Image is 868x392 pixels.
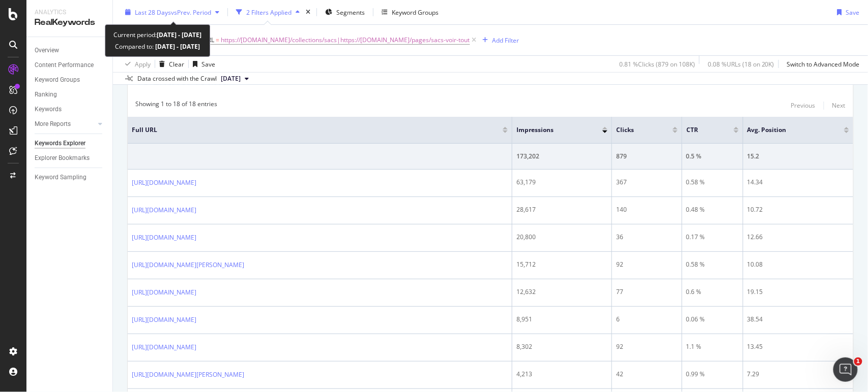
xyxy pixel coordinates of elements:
div: 92 [616,260,678,269]
iframe: Intercom live chat [833,357,858,382]
a: Explorer Bookmarks [35,153,105,164]
div: Save [846,8,860,16]
div: Keywords [35,104,62,115]
span: 1 [854,357,862,366]
div: Compared to: [115,41,200,52]
a: Content Performance [35,60,105,71]
a: [URL][DOMAIN_NAME][PERSON_NAME] [132,370,244,380]
button: Apply [121,56,151,72]
a: Keywords [35,104,105,115]
div: 1.1 % [686,342,739,351]
div: 15,712 [516,260,607,269]
div: Analytics [35,8,104,17]
div: 8,951 [516,315,607,324]
div: Save [201,59,215,68]
div: 20,800 [516,233,607,242]
button: Next [832,100,846,112]
div: 0.5 % [686,152,739,161]
span: https://[DOMAIN_NAME]/collections/sacs|https://[DOMAIN_NAME]/pages/sacs-voir-tout [221,33,470,47]
div: 92 [616,342,678,351]
div: 0.6 % [686,287,739,297]
div: 13.45 [747,342,849,351]
div: 14.34 [747,178,849,187]
a: Keyword Groups [35,75,105,85]
div: Explorer Bookmarks [35,153,90,164]
a: [URL][DOMAIN_NAME] [132,342,196,352]
a: Keywords Explorer [35,138,105,149]
div: Content Performance [35,60,94,71]
div: More Reports [35,119,71,129]
a: [URL][DOMAIN_NAME] [132,205,196,215]
div: Showing 1 to 18 of 18 entries [135,100,217,112]
button: Segments [321,4,369,20]
div: 2 Filters Applied [246,8,292,16]
div: 173,202 [516,152,607,161]
button: Save [833,4,860,20]
b: [DATE] - [DATE] [157,30,201,39]
a: Keyword Sampling [35,172,105,183]
div: 0.99 % [686,370,739,379]
div: 0.06 % [686,315,739,324]
div: Switch to Advanced Mode [787,59,860,68]
span: Avg. Position [747,125,829,135]
div: 0.81 % Clicks ( 879 on 108K ) [619,59,695,68]
div: 8,302 [516,342,607,351]
a: [URL][DOMAIN_NAME] [132,178,196,188]
div: 0.48 % [686,205,739,214]
div: 42 [616,370,678,379]
a: [URL][DOMAIN_NAME] [132,315,196,325]
span: = [216,36,219,44]
a: [URL][DOMAIN_NAME] [132,287,196,298]
div: Next [832,101,846,110]
button: Clear [155,56,184,72]
div: 77 [616,287,678,297]
div: 10.08 [747,260,849,269]
span: Last 28 Days [135,8,171,16]
div: Ranking [35,89,57,100]
div: 10.72 [747,205,849,214]
span: Clicks [616,125,657,135]
a: [URL][DOMAIN_NAME][PERSON_NAME] [132,260,244,270]
div: Apply [135,59,151,68]
div: 6 [616,315,678,324]
div: 28,617 [516,205,607,214]
a: Overview [35,45,105,56]
div: Keyword Groups [35,75,80,85]
button: [DATE] [217,73,253,85]
div: 15.2 [747,152,849,161]
span: Segments [336,8,365,16]
div: RealKeywords [35,17,104,28]
div: 7.29 [747,370,849,379]
div: Current period: [113,29,201,41]
button: Switch to Advanced Mode [783,56,860,72]
div: 879 [616,152,678,161]
div: 19.15 [747,287,849,297]
div: 38.54 [747,315,849,324]
a: [URL][DOMAIN_NAME] [132,233,196,243]
div: 12,632 [516,287,607,297]
a: More Reports [35,119,95,129]
div: Keyword Sampling [35,172,86,183]
div: 0.58 % [686,260,739,269]
div: Overview [35,45,59,56]
button: Save [189,56,215,72]
a: Ranking [35,89,105,100]
div: 367 [616,178,678,187]
button: Previous [791,100,816,112]
span: vs Prev. Period [171,8,211,16]
div: 4,213 [516,370,607,379]
div: 36 [616,233,678,242]
button: Add Filter [478,34,519,46]
div: Keyword Groups [392,8,439,16]
div: Clear [169,59,184,68]
span: 2025 Aug. 6th [221,74,241,83]
button: Keyword Groups [378,4,443,20]
b: [DATE] - [DATE] [154,42,200,51]
div: 140 [616,205,678,214]
div: 0.17 % [686,233,739,242]
div: Data crossed with the Crawl [137,74,217,83]
button: 2 Filters Applied [232,4,304,20]
div: Previous [791,101,816,110]
div: 12.66 [747,233,849,242]
span: CTR [686,125,718,135]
